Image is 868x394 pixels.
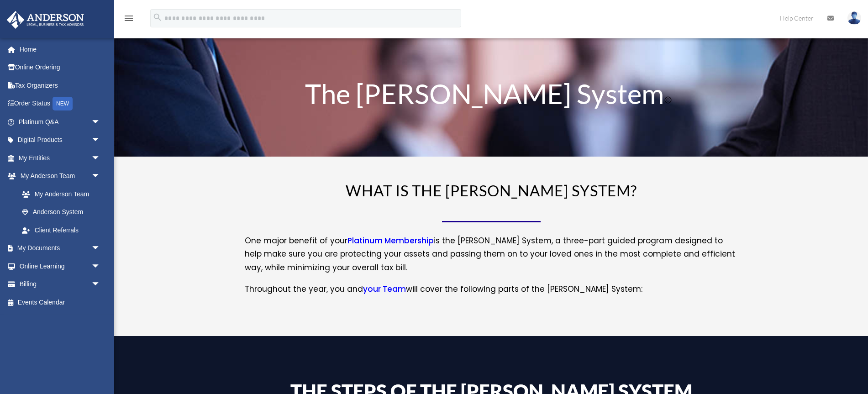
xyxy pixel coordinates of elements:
[91,113,110,131] span: arrow_drop_down
[6,113,114,131] a: Platinum Q&Aarrow_drop_down
[847,11,861,25] img: User Pic
[6,76,114,95] a: Tax Organizers
[6,293,114,311] a: Events Calendar
[6,40,114,58] a: Home
[347,235,434,251] a: Platinum Membership
[91,131,110,150] span: arrow_drop_down
[245,234,738,283] p: One major benefit of your is the [PERSON_NAME] System, a three-part guided program designed to he...
[245,80,738,112] h1: The [PERSON_NAME] System
[53,97,73,110] div: NEW
[13,203,110,221] a: Anderson System
[91,149,110,168] span: arrow_drop_down
[123,13,134,24] i: menu
[6,239,114,257] a: My Documentsarrow_drop_down
[91,275,110,294] span: arrow_drop_down
[6,257,114,275] a: Online Learningarrow_drop_down
[91,167,110,186] span: arrow_drop_down
[363,284,406,299] a: your Team
[91,239,110,258] span: arrow_drop_down
[153,12,163,22] i: search
[13,221,114,239] a: Client Referrals
[6,95,114,113] a: Order StatusNEW
[346,181,637,200] span: WHAT IS THE [PERSON_NAME] SYSTEM?
[4,11,87,29] img: Anderson Advisors Platinum Portal
[6,58,114,77] a: Online Ordering
[6,275,114,294] a: Billingarrow_drop_down
[245,283,738,296] p: Throughout the year, you and will cover the following parts of the [PERSON_NAME] System:
[6,149,114,167] a: My Entitiesarrow_drop_down
[6,131,114,149] a: Digital Productsarrow_drop_down
[123,16,134,24] a: menu
[6,167,114,185] a: My Anderson Teamarrow_drop_down
[13,185,114,203] a: My Anderson Team
[91,257,110,276] span: arrow_drop_down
